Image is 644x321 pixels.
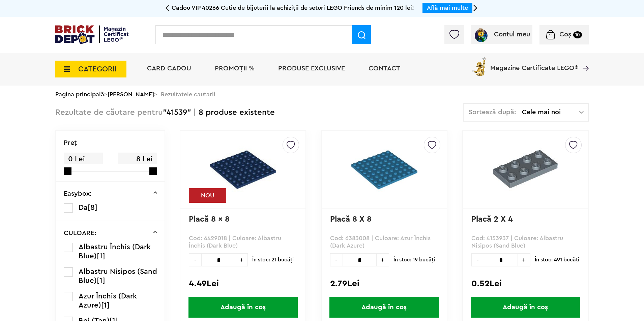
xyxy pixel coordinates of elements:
a: Placă 8 x 8 [189,215,230,223]
img: Placă 2 X 4 [493,137,558,201]
span: Albastru Nisipos (Sand Blue) [79,268,157,284]
span: Azur Închis (Dark Azure) [79,292,137,309]
a: Contact [369,65,400,72]
div: NOU [189,188,226,203]
a: PROMOȚII % [215,65,255,72]
a: Află mai multe [427,5,468,11]
div: "41539" | 8 produse existente [55,103,275,122]
span: Magazine Certificate LEGO® [490,56,578,71]
a: Adaugă în coș [180,297,305,318]
span: - [189,253,201,266]
span: Albastru Închis (Dark Blue) [79,243,151,260]
span: 0 Lei [64,153,103,166]
a: Placă 2 X 4 [471,215,513,223]
a: Magazine Certificate LEGO® [578,56,589,63]
img: Placă 8 X 8 [342,137,426,203]
p: Cod: 4153937 | Culoare: Albastru Nisipos (Sand Blue) [471,234,580,250]
a: [PERSON_NAME] [108,91,154,97]
span: În stoc: 491 bucăţi [535,253,579,266]
a: Pagina principală [55,91,104,97]
span: Rezultate de căutare pentru [55,108,163,117]
img: Placă 8 x 8 [201,137,285,203]
p: CULOARE: [64,230,96,236]
span: Contul meu [494,31,530,38]
span: - [471,253,484,266]
div: > > Rezultatele cautarii [55,86,589,103]
span: [1] [97,277,105,284]
span: [1] [101,301,110,309]
span: Adaugă în coș [329,297,439,318]
span: Da [79,204,88,211]
span: + [518,253,530,266]
span: În stoc: 21 bucăţi [252,253,294,266]
a: Adaugă în coș [463,297,588,318]
p: Cod: 6429018 | Culoare: Albastru Închis (Dark Blue) [189,234,297,250]
a: Card Cadou [147,65,191,72]
div: 2.79Lei [330,279,438,288]
span: - [330,253,343,266]
span: În stoc: 19 bucăţi [393,253,435,266]
div: 4.49Lei [189,279,297,288]
span: Cadou VIP 40266 Cutie de bijuterii la achiziții de seturi LEGO Friends de minim 120 lei! [172,5,414,11]
a: Contul meu [474,31,530,38]
span: Cele mai noi [522,109,579,116]
span: [8] [88,204,97,211]
span: + [377,253,389,266]
span: 8 Lei [118,153,157,166]
a: Produse exclusive [278,65,345,72]
p: Preţ [64,139,77,146]
span: + [235,253,248,266]
small: 10 [573,31,582,38]
span: Adaugă în coș [188,297,298,318]
a: Placă 8 X 8 [330,215,372,223]
span: [1] [97,252,105,260]
div: 0.52Lei [471,279,580,288]
span: CATEGORII [78,65,117,73]
p: Easybox: [64,190,92,197]
span: Sortează după: [469,109,516,116]
span: Adaugă în coș [471,297,580,318]
a: Adaugă în coș [322,297,447,318]
p: Cod: 6383008 | Culoare: Azur Închis (Dark Azure) [330,234,438,250]
span: Coș [559,31,571,38]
